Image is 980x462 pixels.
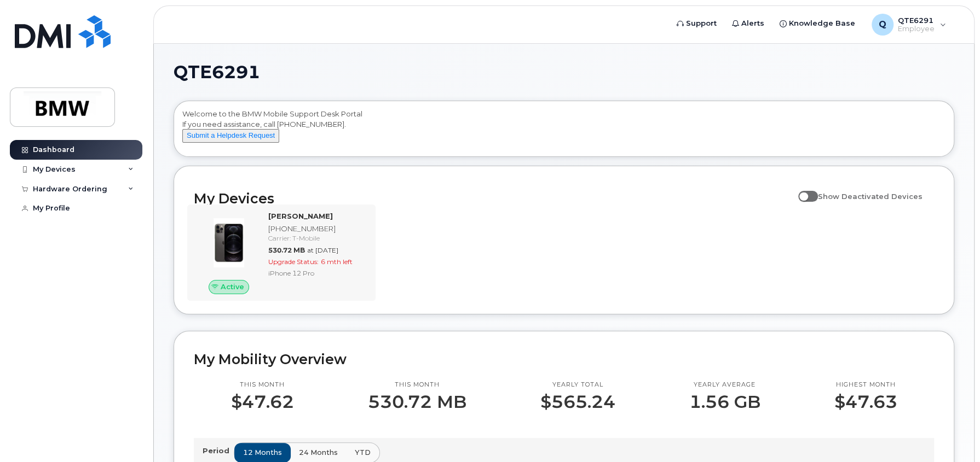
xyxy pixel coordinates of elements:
p: $565.24 [540,392,615,412]
strong: [PERSON_NAME] [268,212,333,220]
span: YTD [355,447,371,458]
button: Submit a Helpdesk Request [182,129,279,143]
p: Highest month [834,381,897,389]
span: 24 months [299,447,338,458]
p: $47.63 [834,392,897,412]
iframe: Messenger Launcher [932,414,972,454]
p: 1.56 GB [689,392,760,412]
p: Period [203,446,234,456]
span: 530.72 MB [268,246,305,254]
p: $47.62 [231,392,294,412]
h2: My Mobility Overview [194,351,934,367]
span: Upgrade Status: [268,258,319,266]
div: [PHONE_NUMBER] [268,224,365,234]
a: Active[PERSON_NAME][PHONE_NUMBER]Carrier: T-Mobile530.72 MBat [DATE]Upgrade Status:6 mth leftiPho... [194,211,369,294]
span: 6 mth left [321,258,353,266]
div: Carrier: T-Mobile [268,233,365,243]
p: This month [231,381,294,389]
div: iPhone 12 Pro [268,268,365,278]
p: 530.72 MB [368,392,466,412]
span: at [DATE] [307,246,338,254]
span: Active [221,282,244,292]
a: Submit a Helpdesk Request [182,131,279,139]
input: Show Deactivated Devices [798,186,807,195]
p: Yearly total [540,381,615,389]
img: image20231002-3703462-zcwrqf.jpeg [203,217,255,269]
p: This month [368,381,466,389]
h2: My Devices [194,190,793,207]
p: Yearly average [689,381,760,389]
span: Show Deactivated Devices [818,192,923,201]
div: Welcome to the BMW Mobile Support Desk Portal If you need assistance, call [PHONE_NUMBER]. [182,109,946,153]
span: QTE6291 [174,64,260,80]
